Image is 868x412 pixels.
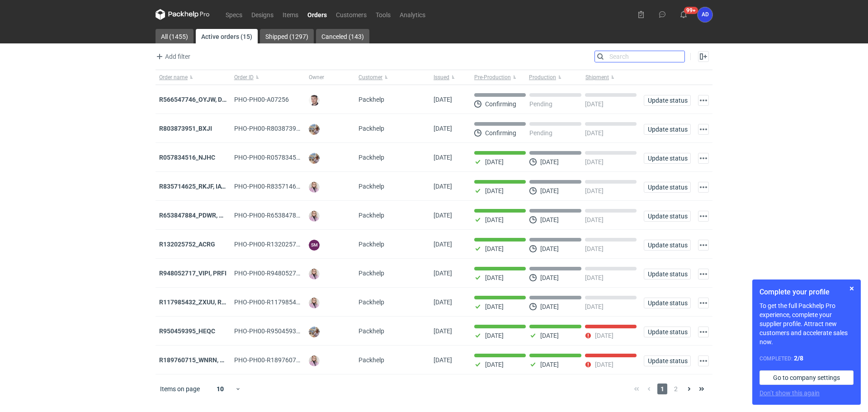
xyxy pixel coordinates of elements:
span: Packhelp [359,212,384,219]
a: All (1455) [156,29,193,43]
p: [DATE] [485,274,504,281]
span: Production [529,74,556,81]
span: PHO-PH00-R950459395_HEQC [234,327,323,335]
span: Pre-Production [474,74,511,81]
button: Actions [698,182,709,193]
button: Update status [644,240,691,251]
span: PHO-PH00-A07256 [234,96,289,103]
button: Update status [644,95,691,106]
a: Designs [247,9,278,20]
span: Update status [648,300,687,306]
span: 05/09/2025 [434,298,452,306]
p: Confirming [485,129,516,137]
img: Michał Palasek [309,153,320,164]
a: Active orders (15) [196,29,258,43]
span: PHO-PH00-R189760715_WNRN,-CWNS [234,356,345,364]
span: Shipment [585,74,609,81]
a: R653847884_PDWR, OHJS, IVNK [159,212,253,219]
button: Skip for now [846,283,857,294]
span: Update status [648,271,687,277]
button: Pre-Production [471,70,527,85]
button: AD [698,7,712,22]
span: Update status [648,155,687,161]
p: [DATE] [540,303,559,310]
a: R189760715_WNRN, CWNS [159,356,238,364]
a: Customers [331,9,371,20]
button: Update status [644,124,691,135]
button: Update status [644,298,691,308]
img: Klaudia Wiśniewska [309,298,320,308]
a: R835714625_RKJF, IAVU, SFPF, TXLA [159,183,265,190]
figcaption: SM [309,240,320,251]
strong: R057834516_NJHC [159,154,215,161]
button: Issued [430,70,471,85]
span: 2 [671,384,681,394]
a: Canceled (143) [316,29,369,43]
span: Customer [359,74,382,81]
span: Issued [434,74,449,81]
p: [DATE] [485,361,504,368]
span: Packhelp [359,154,384,161]
a: R948052717_VIPI, PRFI [159,270,226,277]
button: Actions [698,355,709,366]
strong: R132025752_ACRG [159,241,215,248]
span: 04/09/2025 [434,327,452,335]
strong: R566547746_OYJW, DJBN, GRPP, KNRI, OYBW, UUIL [159,96,374,103]
button: 99+ [676,7,691,22]
p: Confirming [485,100,516,108]
span: Add filter [154,51,190,62]
span: 10/09/2025 [434,270,452,277]
span: 11/09/2025 [434,241,452,248]
p: Pending [529,129,552,137]
span: 18/09/2025 [434,125,452,132]
p: [DATE] [485,216,504,223]
p: [DATE] [540,216,559,223]
span: 03/09/2025 [434,356,452,364]
span: PHO-PH00-R653847884_PDWR,-OHJS,-IVNK [234,212,393,219]
span: 19/09/2025 [434,96,452,103]
input: Search [595,51,684,62]
span: Packhelp [359,298,384,306]
p: [DATE] [585,216,604,223]
div: Completed: [759,354,854,363]
span: Update status [648,213,687,219]
p: [DATE] [585,158,604,166]
p: [DATE] [540,274,559,281]
button: Actions [698,124,709,135]
p: [DATE] [485,245,504,252]
span: Packhelp [359,183,384,190]
span: Update status [648,184,687,190]
button: Actions [698,298,709,308]
p: [DATE] [595,361,613,368]
p: [DATE] [585,129,604,137]
a: R803873951_BXJI [159,125,212,132]
p: [DATE] [585,100,604,108]
span: PHO-PH00-R803873951_BXJI [234,125,320,132]
button: Actions [698,95,709,106]
span: 15/09/2025 [434,183,452,190]
button: Shipment [584,70,640,85]
span: Packhelp [359,270,384,277]
button: Update status [644,182,691,193]
button: Add filter [154,51,191,62]
p: [DATE] [540,245,559,252]
p: [DATE] [585,303,604,310]
button: Update status [644,153,691,164]
span: Update status [648,242,687,248]
p: [DATE] [585,274,604,281]
img: Michał Palasek [309,327,320,337]
span: Packhelp [359,356,384,364]
a: Items [278,9,303,20]
img: Klaudia Wiśniewska [309,355,320,366]
strong: 2 / 8 [794,355,803,362]
span: PHO-PH00-R117985432_ZXUU,-RNMV,-VLQR [234,298,362,306]
a: Orders [303,9,331,20]
span: 1 [657,384,667,394]
span: Update status [648,97,687,104]
span: Packhelp [359,96,384,103]
p: [DATE] [485,158,504,166]
span: PHO-PH00-R057834516_NJHC [234,154,323,161]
